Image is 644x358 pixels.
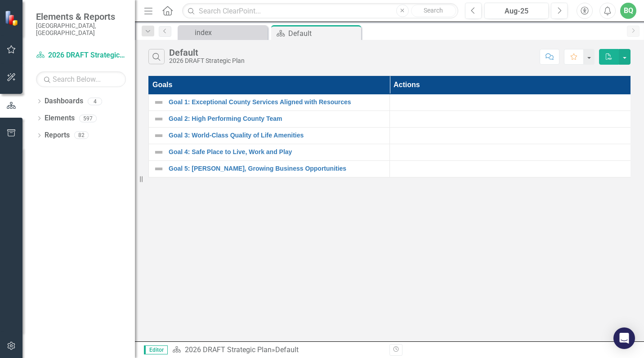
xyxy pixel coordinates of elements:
td: Double-Click to Edit Right Click for Context Menu [149,110,390,127]
div: Default [288,28,359,39]
img: Not Defined [153,164,164,174]
div: 4 [88,97,102,105]
td: Double-Click to Edit Right Click for Context Menu [149,127,390,144]
div: index [195,27,265,38]
span: Search [424,7,443,14]
div: Aug-25 [487,6,546,17]
a: Goal 2: High Performing County Team [169,115,385,122]
div: 2026 DRAFT Strategic Plan [169,57,245,64]
span: Elements & Reports [36,11,126,22]
input: Search Below... [36,71,126,87]
td: Double-Click to Edit Right Click for Context Menu [149,94,390,110]
a: index [180,27,265,38]
div: 597 [79,115,97,122]
button: BQ [620,3,636,19]
button: Aug-25 [484,3,549,19]
small: [GEOGRAPHIC_DATA], [GEOGRAPHIC_DATA] [36,22,126,37]
div: Open Intercom Messenger [613,327,635,349]
img: Not Defined [153,114,164,124]
img: Not Defined [153,130,164,141]
button: Search [411,4,456,17]
img: ClearPoint Strategy [4,10,20,26]
a: Reports [45,130,70,141]
img: Not Defined [153,97,164,108]
td: Double-Click to Edit Right Click for Context Menu [149,144,390,160]
a: 2026 DRAFT Strategic Plan [36,50,126,61]
div: Default [275,345,299,354]
a: 2026 DRAFT Strategic Plan [185,345,272,354]
div: » [172,345,383,355]
a: Goal 4: Safe Place to Live, Work and Play [169,149,385,155]
div: Default [169,48,245,57]
input: Search ClearPoint... [182,3,458,19]
a: Dashboards [45,96,83,106]
td: Double-Click to Edit Right Click for Context Menu [149,160,390,177]
a: Goal 5: [PERSON_NAME], Growing Business Opportunities [169,165,385,172]
a: Goal 3: World-Class Quality of Life Amenities [169,132,385,139]
img: Not Defined [153,147,164,158]
a: Goal 1: Exceptional County Services Aligned with Resources [169,99,385,106]
a: Elements [45,113,75,124]
div: 82 [74,132,89,139]
span: Editor [144,345,168,354]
